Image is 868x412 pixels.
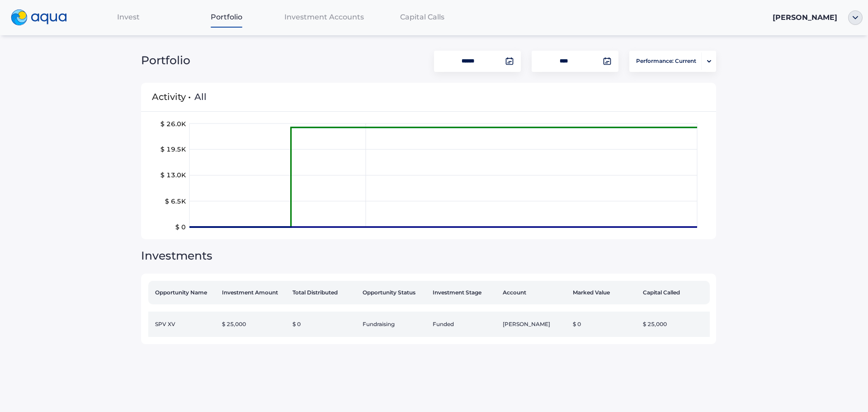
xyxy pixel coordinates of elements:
th: Opportunity Name [148,281,218,304]
th: Investment Stage [429,281,499,304]
span: Invest [117,13,140,21]
a: Investment Accounts [275,8,373,26]
th: Capital Called [639,281,709,304]
img: portfolio-arrow [707,60,711,63]
tspan: $ 26.0K [160,120,186,128]
td: $ 25,000 [639,312,709,337]
th: Account [499,281,569,304]
a: Capital Calls [373,8,471,26]
th: Investment Amount [218,281,288,304]
tspan: $ 6.5K [165,197,186,205]
button: Performance: Currentportfolio-arrow [629,51,716,72]
img: calendar [505,57,514,66]
img: ellipse [848,10,863,25]
th: Opportunity Status [359,281,429,304]
span: Investments [141,249,212,262]
a: Invest [80,8,178,26]
span: Investment Accounts [284,13,364,21]
span: All [194,91,207,102]
tspan: $ 13.0K [160,171,186,180]
span: Activity • [152,80,191,114]
span: Portfolio [211,13,242,21]
span: Capital Calls [400,13,444,21]
td: $ 25,000 [218,312,288,337]
img: calendar [603,57,612,66]
a: logo [5,7,80,28]
tspan: $ 19.5K [160,145,186,153]
td: SPV XV [148,312,218,337]
span: [PERSON_NAME] [773,13,837,22]
span: Performance: Current [636,52,696,70]
td: Funded [429,312,499,337]
td: $ 0 [569,312,639,337]
td: [PERSON_NAME] [499,312,569,337]
td: Fundraising [359,312,429,337]
th: Total Distributed [289,281,359,304]
img: logo [11,9,67,26]
td: $ 0 [289,312,359,337]
tspan: $ 0 [175,223,186,231]
span: Portfolio [141,53,190,67]
a: Portfolio [177,8,275,26]
th: Marked Value [569,281,639,304]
